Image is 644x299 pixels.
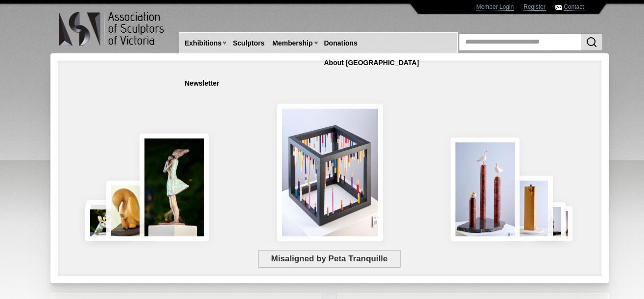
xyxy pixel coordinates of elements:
[277,104,383,241] img: Misaligned
[229,34,268,52] a: Sculptors
[476,3,514,11] a: Member Login
[451,138,520,241] img: Rising Tides
[564,3,584,11] a: Contact
[58,10,166,48] img: logo.png
[508,176,553,241] img: Little Frog. Big Climb
[524,3,546,11] a: Register
[258,250,401,268] span: Misaligned by Peta Tranquille
[320,54,423,72] a: About [GEOGRAPHIC_DATA]
[181,74,223,92] a: Newsletter
[586,36,597,48] img: Search
[268,34,316,52] a: Membership
[181,34,225,52] a: Exhibitions
[140,134,209,241] img: Connection
[555,5,562,10] img: Contact ASV
[320,34,361,52] a: Donations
